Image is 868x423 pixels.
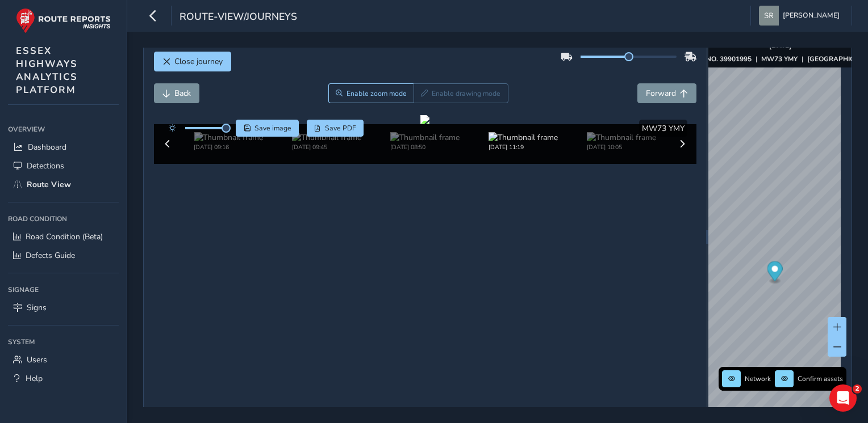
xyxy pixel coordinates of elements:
[783,6,840,26] span: [PERSON_NAME]
[489,132,558,143] img: Thumbnail frame
[8,350,119,369] a: Users
[8,281,119,298] div: Signage
[8,246,119,265] a: Defects Guide
[26,250,75,261] span: Defects Guide
[587,143,656,151] div: [DATE] 10:05
[27,160,64,171] span: Detections
[587,132,656,143] img: Thumbnail frame
[8,369,119,388] a: Help
[8,138,119,156] a: Dashboard
[174,88,191,99] span: Back
[27,302,47,313] span: Signs
[637,83,696,103] button: Forward
[154,52,231,71] button: Close journey
[26,373,43,384] span: Help
[8,227,119,246] a: Road Condition (Beta)
[390,143,460,151] div: [DATE] 08:50
[292,143,361,151] div: [DATE] 09:45
[28,142,66,153] span: Dashboard
[27,354,47,365] span: Users
[767,261,783,285] div: Map marker
[8,156,119,175] a: Detections
[761,54,798,64] strong: MW73 YMY
[236,120,299,137] button: Save
[798,374,843,383] span: Confirm assets
[328,83,414,103] button: Zoom
[16,44,78,96] span: ESSEX HIGHWAYS ANALYTICS PLATFORM
[489,143,558,151] div: [DATE] 11:19
[26,231,103,242] span: Road Condition (Beta)
[759,6,844,26] button: [PERSON_NAME]
[745,374,771,383] span: Network
[194,132,263,143] img: Thumbnail frame
[325,124,356,133] span: Save PDF
[390,132,460,143] img: Thumbnail frame
[682,54,752,64] strong: ASSET NO. 39901995
[16,8,111,33] img: rr logo
[292,132,361,143] img: Thumbnail frame
[829,384,857,412] iframe: Intercom live chat
[8,210,119,227] div: Road Condition
[194,143,263,151] div: [DATE] 09:16
[853,384,862,394] span: 2
[646,88,676,99] span: Forward
[8,298,119,317] a: Signs
[254,124,291,133] span: Save image
[180,10,297,26] span: route-view/journeys
[347,89,407,98] span: Enable zoom mode
[174,56,223,67] span: Close journey
[8,121,119,138] div: Overview
[8,333,119,350] div: System
[8,175,119,194] a: Route View
[27,179,71,190] span: Route View
[759,6,779,26] img: diamond-layout
[154,83,199,103] button: Back
[307,120,364,137] button: PDF
[642,123,685,134] span: MW73 YMY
